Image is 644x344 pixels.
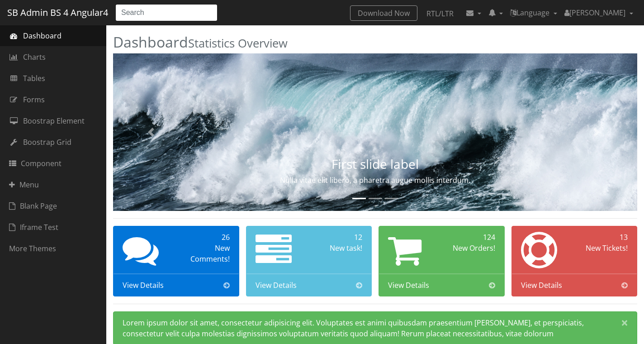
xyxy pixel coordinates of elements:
[192,175,559,186] p: Nulla vitae elit libero, a pharetra augue mollis interdum.
[578,243,628,253] div: New Tickets!
[115,4,218,21] input: Search
[113,53,637,211] img: Random first slide
[578,232,628,243] div: 13
[180,243,230,264] div: New Comments!
[621,316,628,329] span: ×
[388,280,429,291] span: View Details
[312,232,362,243] div: 12
[192,157,559,171] h3: First slide label
[7,4,108,21] a: SB Admin BS 4 Angular4
[521,280,562,291] span: View Details
[123,280,164,291] span: View Details
[9,179,39,190] span: Menu
[561,4,637,22] a: [PERSON_NAME]
[312,243,362,253] div: New task!
[445,232,495,243] div: 124
[612,312,637,334] button: Close
[445,243,495,253] div: New Orders!
[256,280,297,291] span: View Details
[113,34,637,50] h2: Dashboard
[419,5,461,22] a: RTL/LTR
[188,35,288,51] small: Statistics Overview
[507,4,561,22] a: Language
[350,5,417,21] a: Download Now
[180,232,230,243] div: 26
